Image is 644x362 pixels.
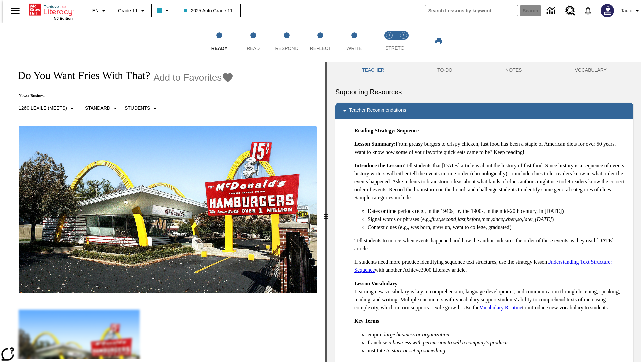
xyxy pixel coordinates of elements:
li: franchise: [368,339,628,347]
span: Write [346,46,362,51]
span: STRETCH [385,45,408,51]
em: so [517,216,522,222]
li: Dates or time periods (e.g., in the 1940s, by the 1900s, in the mid-20th century, in [DATE]) [368,207,628,215]
strong: Key Terms [354,318,379,324]
p: 1260 Lexile (Meets) [19,105,67,112]
div: Instructional Panel Tabs [335,62,633,78]
span: Read [247,46,260,51]
div: Home [29,2,73,20]
button: Class color is light blue. Change class color [154,5,174,17]
a: Understanding Text Structure: Sequence [354,259,612,273]
button: Profile/Settings [618,5,644,17]
a: Resource Center, Will open in new tab [561,2,579,20]
button: Teacher [335,62,411,78]
em: when [504,216,516,222]
div: Press Enter or Spacebar and then press right and left arrow keys to move the slider [325,62,327,362]
text: 2 [402,34,404,37]
em: a business with permission to sell a company's products [389,340,509,345]
div: activity [327,62,641,362]
button: Grade: Grade 11, Select a grade [115,5,149,17]
button: Read step 2 of 5 [233,23,272,60]
p: Tell students to notice when events happened and how the author indicates the order of these even... [354,237,628,253]
button: Ready step 1 of 5 [200,23,239,60]
em: since [492,216,503,222]
button: Respond step 3 of 5 [267,23,306,60]
a: Data Center [543,2,561,20]
img: Avatar [601,4,614,17]
text: 1 [388,34,390,37]
p: Standard [85,105,110,112]
span: EN [92,7,99,14]
p: News: Business [11,93,234,98]
em: later [523,216,533,222]
button: Add to Favorites - Do You Want Fries With That? [153,72,234,83]
li: institute: [368,347,628,355]
p: Teacher Recommendations [349,107,406,115]
input: search field [425,5,518,16]
button: Print [428,35,449,47]
p: If students need more practice identifying sequence text structures, use the strategy lesson with... [354,258,628,274]
h1: Do You Want Fries With That? [11,69,150,82]
h6: Supporting Resources [335,86,633,97]
button: Stretch Read step 1 of 2 [380,23,399,60]
p: Students [125,105,150,112]
li: empire: [368,330,628,339]
a: Vocabulary Routine [479,305,522,310]
strong: Reading Strategy: [354,128,396,133]
em: to start or set up something [386,348,445,353]
p: Tell students that [DATE] article is about the history of fast food. Since history is a sequence ... [354,162,628,202]
span: Grade 11 [118,7,138,14]
p: Learning new vocabulary is key to comprehension, language development, and communication through ... [354,280,628,312]
li: Context clues (e.g., was born, grew up, went to college, graduated) [368,223,628,231]
button: Select Lexile, 1260 Lexile (Meets) [16,102,79,114]
button: Stretch Respond step 2 of 2 [394,23,413,60]
button: Scaffolds, Standard [82,102,122,114]
button: Open side menu [5,1,25,21]
button: Reflect step 4 of 5 [301,23,340,60]
div: Teacher Recommendations [335,103,633,119]
p: From greasy burgers to crispy chicken, fast food has been a staple of American diets for over 50 ... [354,140,628,156]
a: Notifications [579,2,597,19]
span: Add to Favorites [153,72,222,83]
button: Language: EN, Select a language [89,5,111,17]
li: Signal words or phrases (e.g., , , , , , , , , , ) [368,215,628,223]
em: then [481,216,491,222]
em: [DATE] [535,216,552,222]
button: TO-DO [411,62,479,78]
span: Respond [275,46,298,51]
button: NOTES [479,62,548,78]
strong: Lesson Vocabulary [354,281,397,286]
button: Select Student [122,102,162,114]
strong: Lesson Summary: [354,141,396,147]
span: Tauto [621,7,632,14]
em: large business or organization [384,331,449,337]
span: Ready [211,46,228,51]
em: second [441,216,456,222]
button: Write step 5 of 5 [335,23,374,60]
em: before [467,216,480,222]
span: Reflect [310,46,331,51]
span: 2025 Auto Grade 11 [184,7,232,14]
em: last [458,216,465,222]
button: Select a new avatar [597,2,618,19]
span: NJ Edition [54,16,73,20]
strong: Sequence [397,128,419,133]
strong: Introduce the Lesson: [354,163,404,168]
button: VOCABULARY [548,62,633,78]
img: One of the first McDonald's stores, with the iconic red sign and golden arches. [19,126,317,294]
div: reading [3,62,325,359]
em: first [431,216,440,222]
